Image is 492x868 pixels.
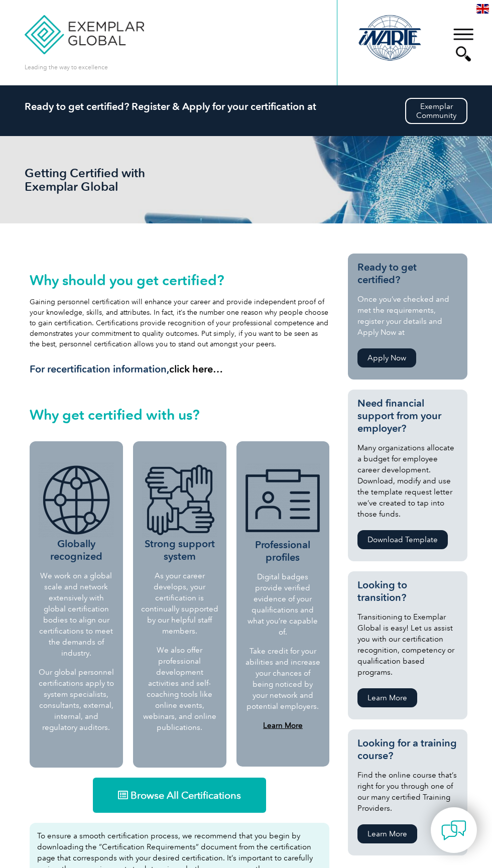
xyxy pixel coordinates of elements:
h3: Ready to get certified? [357,261,458,286]
h3: Professional profiles [245,463,321,564]
a: Download Template [357,530,448,549]
p: Transitioning to Exemplar Global is easy! Let us assist you with our certification recognition, c... [357,611,458,678]
h1: Getting Certified with Exemplar Global [25,166,175,193]
p: We also offer professional development activities and self-coaching tools like online events, web... [141,645,219,733]
p: Our global personnel certifications apply to system specialists, consultants, external, internal,... [37,667,115,733]
h3: Looking for a training course? [357,737,458,762]
p: As your career develops, your certification is continually supported by our helpful staff members. [141,570,219,637]
a: click here… [169,363,223,375]
a: Browse All Certifications [93,778,266,813]
h3: For recertification information, [30,363,329,376]
img: contact-chat.png [441,818,466,843]
h2: Why get certified with us? [30,407,329,423]
span: Browse All Certifications [131,790,241,800]
h3: Strong support system [141,462,219,563]
h3: Looking to transition? [357,579,458,604]
p: Once you’ve checked and met the requirements, register your details and Apply Now at [357,294,458,338]
p: Many organizations allocate a budget for employee career development. Download, modify and use th... [357,442,458,520]
a: Learn More [263,721,303,730]
p: Leading the way to excellence [25,62,108,73]
h2: Ready to get certified? Register & Apply for your certification at [25,100,467,112]
p: Take credit for your abilities and increase your chances of being noticed by your network and pot... [245,646,321,712]
a: Apply Now [357,348,416,367]
p: We work on a global scale and network extensively with global certification bodies to align our c... [37,570,115,659]
h3: Globally recognized [37,462,115,563]
h2: Why should you get certified? [30,272,329,288]
div: Gaining personnel certification will enhance your career and provide independent proof of your kn... [30,272,329,376]
a: ExemplarCommunity [405,98,467,124]
p: Digital badges provide verified evidence of your qualifications and what you’re capable of. [245,571,321,638]
p: Find the online course that’s right for you through one of our many certified Training Providers. [357,770,458,814]
a: Learn More [357,688,417,707]
img: en [476,4,489,14]
h3: Need financial support from your employer? [357,397,458,435]
a: Learn More [357,824,417,843]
